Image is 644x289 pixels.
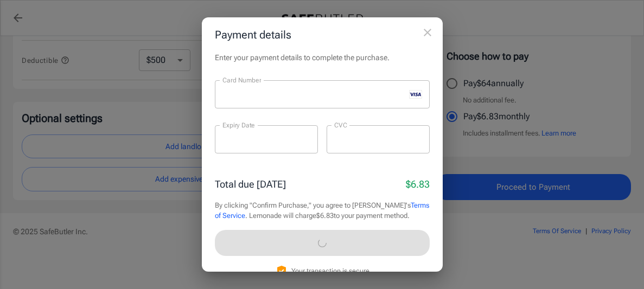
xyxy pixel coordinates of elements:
iframe: Secure expiration date input frame [222,134,310,144]
p: By clicking "Confirm Purchase," you agree to [PERSON_NAME]'s . Lemonade will charge $6.83 to your... [215,200,430,221]
svg: visa [409,90,422,99]
iframe: Secure card number input frame [222,89,405,100]
p: $6.83 [406,177,430,191]
label: Card Number [222,75,261,85]
label: CVC [334,120,347,130]
p: Enter your payment details to complete the purchase. [215,52,430,63]
h2: Payment details [202,17,443,52]
iframe: Secure CVC input frame [334,134,422,144]
p: Your transaction is secure [291,266,369,276]
p: Total due [DATE] [215,177,286,191]
label: Expiry Date [222,120,255,130]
